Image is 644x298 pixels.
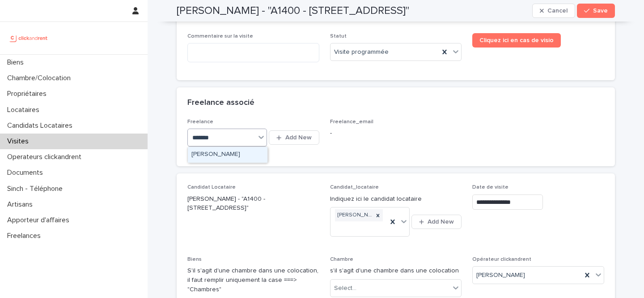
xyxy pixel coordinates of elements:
[330,257,353,262] span: Chambre
[476,271,525,280] span: [PERSON_NAME]
[335,209,373,221] div: [PERSON_NAME]
[330,129,462,138] p: -
[187,266,319,294] p: S'il s'agit d'une chambre dans une colocation, il faut remplir uniquement la case ===> "Chambres"
[330,194,462,204] p: Indiquez ici le candidat locataire
[187,194,319,213] p: [PERSON_NAME] - "A1400 - [STREET_ADDRESS]"
[187,98,254,108] h2: Freelance associé
[4,137,36,146] p: Visites
[330,266,462,276] p: s'il s'agit d'une chambre dans une colocation
[187,257,202,262] span: Biens
[593,8,608,14] span: Save
[187,34,253,39] span: Commentaire sur la visite
[4,168,50,177] p: Documents
[472,33,561,48] a: Cliquez ici en cas de visio
[4,74,78,82] p: Chambre/Colocation
[269,130,319,145] button: Add New
[532,4,575,18] button: Cancel
[4,200,40,209] p: Artisans
[428,219,454,225] span: Add New
[330,185,379,190] span: Candidat_locataire
[4,216,76,225] p: Apporteur d'affaires
[4,232,48,240] p: Freelances
[334,48,389,57] span: Visite programmée
[411,215,462,229] button: Add New
[188,147,267,163] div: Sandrine Kouby
[330,34,347,39] span: Statut
[4,58,31,67] p: Biens
[334,284,356,293] div: Select...
[285,134,312,141] span: Add New
[4,153,89,161] p: Operateurs clickandrent
[7,29,51,47] img: UCB0brd3T0yccxBKYDjQ
[187,185,236,190] span: Candidat Locataire
[472,185,508,190] span: Date de visite
[4,90,54,98] p: Propriétaires
[177,4,409,17] h2: Clive Miyouna Kiembe - "A1400 - 1 Place de la Charte des Libertés Communales, Toulouse 31300"
[4,121,80,130] p: Candidats Locataires
[4,185,70,193] p: Sinch - Téléphone
[4,106,47,114] p: Locataires
[547,8,568,14] span: Cancel
[479,37,554,43] span: Cliquez ici en cas de visio
[187,119,213,125] span: Freelance
[472,257,531,262] span: Opérateur clickandrent
[330,119,373,125] span: Freelance_email
[577,4,615,18] button: Save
